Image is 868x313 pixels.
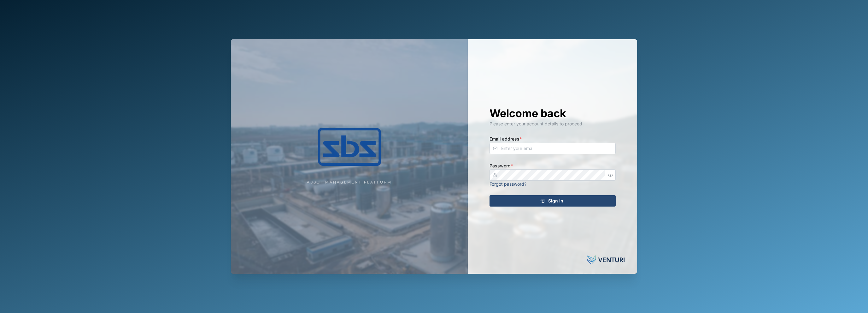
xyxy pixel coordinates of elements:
[490,143,616,154] input: Enter your email
[490,135,522,142] label: Email address
[548,196,563,206] span: Sign In
[490,195,616,207] button: Sign In
[490,181,526,187] a: Forgot password?
[490,106,616,120] h1: Welcome back
[490,162,513,169] label: Password
[307,179,392,185] div: Asset Management Platform
[490,120,616,127] div: Please enter your account details to proceed
[587,254,625,266] img: Powered by: Venturi
[286,128,413,166] img: Company Logo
